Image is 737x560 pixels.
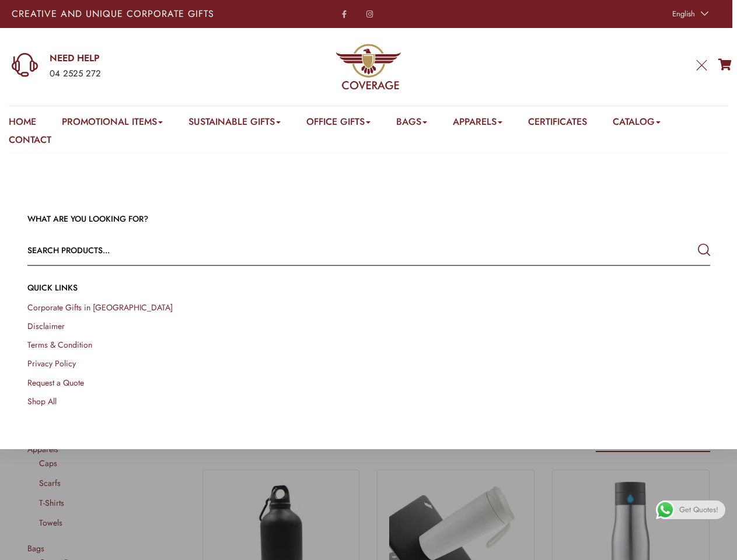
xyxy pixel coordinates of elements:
a: Shop All [27,395,57,407]
a: Catalog [613,115,661,133]
a: Corporate Gifts in [GEOGRAPHIC_DATA] [27,302,173,313]
p: Creative and Unique Corporate Gifts [12,9,289,19]
a: Promotional Items [62,115,163,133]
a: NEED HELP [50,52,240,65]
a: Contact [9,133,51,151]
h3: WHAT ARE YOU LOOKING FOR? [27,213,710,225]
a: Certificates [528,115,587,133]
a: English [666,6,711,22]
span: English [672,8,695,19]
a: Terms & Condition [27,339,92,351]
a: Office Gifts [306,115,371,133]
a: Apparels [453,115,502,133]
a: Home [9,115,36,133]
span: Get Quotes! [679,501,718,519]
a: Privacy Policy [27,358,76,369]
input: Search products... [27,236,574,264]
a: Sustainable Gifts [188,115,281,133]
a: Request a Quote [27,376,84,388]
div: 04 2525 272 [50,66,240,82]
h4: QUICK LINKs [27,282,710,293]
a: Disclaimer [27,320,65,332]
a: Bags [396,115,427,133]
